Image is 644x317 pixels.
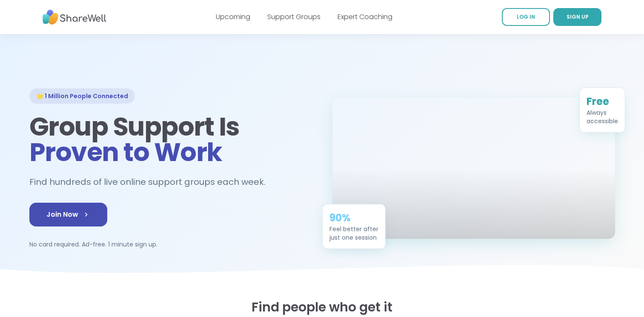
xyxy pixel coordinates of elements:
h2: Find people who get it [29,300,615,315]
h2: Find hundreds of live online support groups each week. [29,175,275,189]
h1: Group Support Is [29,114,312,165]
a: SIGN UP [553,8,601,26]
div: 90% [329,209,378,223]
span: SIGN UP [567,13,589,20]
div: Feel better after just one session [329,223,378,240]
div: 🌟 1 Million People Connected [29,88,135,104]
a: Upcoming [216,12,250,22]
div: Free [587,93,618,106]
a: Join Now [29,203,107,226]
a: Support Groups [267,12,321,22]
span: Join Now [46,209,90,220]
span: LOG IN [517,13,535,20]
div: Always accessible [587,106,618,123]
a: LOG IN [502,8,550,26]
p: No card required. Ad-free. 1 minute sign up. [29,240,312,249]
a: Expert Coaching [338,12,392,22]
img: ShareWell Nav Logo [43,6,106,29]
span: Proven to Work [29,134,222,170]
